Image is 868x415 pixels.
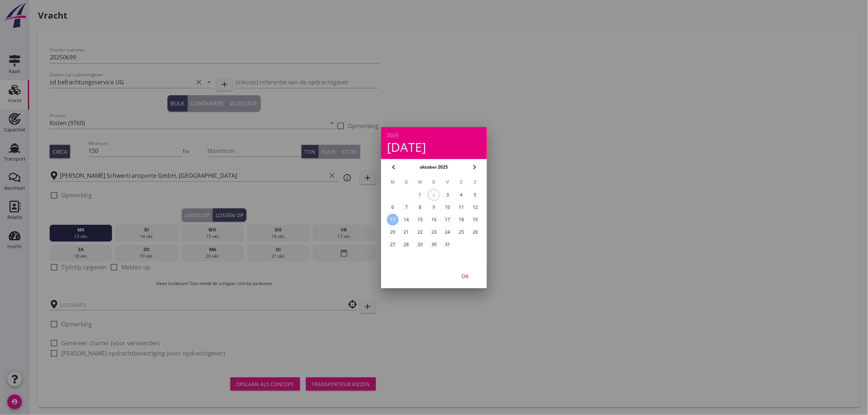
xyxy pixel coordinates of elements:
button: 19 [469,214,481,226]
button: 8 [414,201,426,213]
div: 2025 [387,133,481,138]
button: 29 [414,239,426,250]
button: 18 [456,214,467,226]
button: 14 [401,214,412,226]
th: Z [469,176,482,188]
div: [DATE] [387,141,481,153]
button: 16 [428,214,440,226]
button: 25 [456,226,467,238]
th: V [441,176,454,188]
i: chevron_right [470,163,479,172]
i: chevron_left [389,163,398,172]
button: OK [449,269,481,283]
button: oktober 2025 [418,162,450,173]
button: 7 [401,201,412,213]
button: 11 [456,201,467,213]
button: 1 [414,189,426,201]
th: D [400,176,413,188]
th: M [386,176,399,188]
button: 28 [401,239,412,250]
th: D [427,176,441,188]
div: OK [455,272,475,280]
button: 12 [469,201,481,213]
button: 9 [428,201,440,213]
button: 24 [442,226,454,238]
button: 13 [387,214,399,226]
button: 5 [469,189,481,201]
button: 22 [414,226,426,238]
button: 27 [387,239,399,250]
button: 30 [428,239,440,250]
button: 31 [442,239,454,250]
button: 17 [442,214,454,226]
button: 23 [428,226,440,238]
button: 15 [414,214,426,226]
button: 20 [387,226,399,238]
button: 3 [442,189,454,201]
button: 2 [428,189,440,201]
button: 4 [456,189,467,201]
button: 6 [387,201,399,213]
th: W [414,176,427,188]
button: 26 [469,226,481,238]
th: Z [455,176,468,188]
button: 21 [401,226,412,238]
div: 2 [429,189,439,200]
button: 10 [442,201,454,213]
